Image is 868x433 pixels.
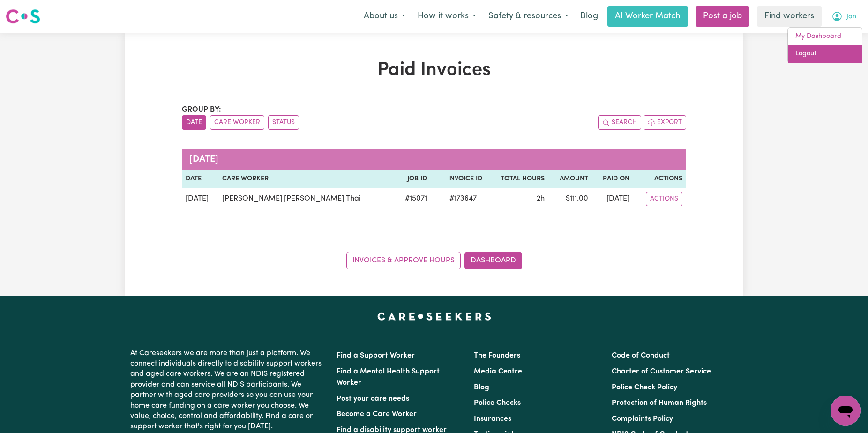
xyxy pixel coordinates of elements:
[337,352,415,359] a: Find a Support Worker
[337,411,417,418] a: Become a Care Worker
[182,149,686,170] caption: [DATE]
[358,7,412,26] button: About us
[644,115,686,130] button: Export
[268,115,299,130] button: sort invoices by paid status
[218,170,395,188] th: Care Worker
[831,396,861,426] iframe: Button to launch messaging window
[696,6,749,27] a: Post a job
[612,352,670,359] a: Code of Conduct
[182,115,206,130] button: sort invoices by date
[431,170,486,188] th: Invoice ID
[548,188,592,210] td: $ 111.00
[598,115,641,130] button: Search
[633,170,686,188] th: Actions
[474,399,521,407] a: Police Checks
[337,368,440,387] a: Find a Mental Health Support Worker
[182,59,686,82] h1: Paid Invoices
[825,7,862,26] button: My Account
[182,106,221,113] span: Group by:
[395,188,431,210] td: # 15071
[337,395,409,403] a: Post your care needs
[787,27,862,63] div: My Account
[646,192,682,206] button: Actions
[395,170,431,188] th: Job ID
[592,188,633,210] td: [DATE]
[757,6,822,27] a: Find workers
[444,193,482,204] span: # 173647
[592,170,633,188] th: Paid On
[486,170,548,188] th: Total Hours
[482,7,575,26] button: Safety & resources
[377,313,491,320] a: Careseekers home page
[548,170,592,188] th: Amount
[612,415,673,423] a: Complaints Policy
[575,6,604,27] a: Blog
[612,368,711,375] a: Charter of Customer Service
[346,252,461,269] a: Invoices & Approve Hours
[846,12,856,22] span: Jan
[6,6,40,27] a: Careseekers logo
[788,28,862,45] a: My Dashboard
[182,170,218,188] th: Date
[474,384,489,391] a: Blog
[788,45,862,63] a: Logout
[612,384,677,391] a: Police Check Policy
[210,115,264,130] button: sort invoices by care worker
[218,188,395,210] td: [PERSON_NAME] [PERSON_NAME] Thai
[537,195,545,202] span: 2 hours
[6,8,40,25] img: Careseekers logo
[464,252,522,269] a: Dashboard
[474,368,522,375] a: Media Centre
[412,7,482,26] button: How it works
[182,188,218,210] td: [DATE]
[474,352,520,359] a: The Founders
[607,6,688,27] a: AI Worker Match
[474,415,511,423] a: Insurances
[612,399,707,407] a: Protection of Human Rights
